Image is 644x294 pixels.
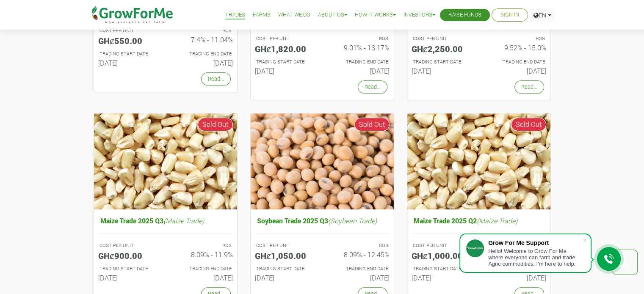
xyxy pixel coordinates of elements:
a: Raise Funds [448,11,481,19]
a: Read... [201,72,231,85]
h5: Maize Trade 2025 Q2 [412,214,546,227]
p: Estimated Trading Start Date [256,265,315,272]
a: How it Works [355,11,396,19]
h5: Soybean Trade 2025 Q3 [255,214,390,227]
p: ROS [330,242,388,249]
h6: [DATE] [255,274,316,282]
p: Estimated Trading End Date [330,265,388,272]
h5: GHȼ1,820.00 [255,44,316,54]
p: Estimated Trading End Date [173,265,232,272]
p: Estimated Trading End Date [330,58,388,66]
h5: GHȼ900.00 [98,250,159,261]
a: Maize Trade 2025 Q3(Maize Trade) COST PER UNIT GHȼ900.00 ROS 8.09% - 11.9% TRADING START DATE [DA... [98,214,233,285]
h5: Maize Trade 2025 Q3 [98,214,233,227]
p: ROS [486,35,545,42]
h5: GHȼ1,050.00 [255,250,316,261]
h5: GHȼ2,250.00 [412,44,473,54]
p: COST PER UNIT [100,27,158,34]
a: Investors [404,11,435,19]
p: COST PER UNIT [256,242,315,249]
img: growforme image [251,113,394,209]
i: (Maize Trade) [163,216,204,225]
span: Sold Out [511,118,546,131]
a: Trades [225,11,245,19]
h5: GHȼ550.00 [98,36,159,46]
div: Grow For Me Support [488,239,582,246]
span: Sold Out [354,118,390,131]
p: ROS [173,27,232,34]
h6: [DATE] [412,274,473,282]
p: Estimated Trading Start Date [413,58,471,66]
i: (Maize Trade) [477,216,517,225]
p: COST PER UNIT [413,35,471,42]
img: growforme image [407,113,550,209]
h6: [DATE] [329,274,390,282]
h6: 8.09% - 12.45% [329,250,390,258]
h6: 9.01% - 13.17% [329,44,390,52]
h6: 7.4% - 11.04% [172,36,233,44]
h6: [DATE] [485,67,546,75]
h6: [DATE] [98,274,159,282]
i: (Soybean Trade) [328,216,377,225]
p: Estimated Trading End Date [486,58,545,66]
p: Estimated Trading Start Date [256,58,315,66]
a: Soybean Trade 2025 Q3(Soybean Trade) COST PER UNIT GHȼ1,050.00 ROS 8.09% - 12.45% TRADING START D... [255,214,390,285]
h6: [DATE] [172,59,233,67]
a: About Us [318,11,347,19]
a: Read... [358,80,387,93]
h6: [DATE] [329,67,390,75]
span: Sold Out [198,118,233,131]
p: COST PER UNIT [256,35,315,42]
h6: 8.09% - 11.9% [172,250,233,258]
p: ROS [173,242,232,249]
h6: [DATE] [255,67,316,75]
div: Hello! Welcome to Grow For Me where everyone can farm and trade Agric commodities. I'm here to help. [488,248,582,267]
h6: [DATE] [485,274,546,282]
p: Estimated Trading Start Date [413,265,471,272]
a: Farms [253,11,271,19]
h5: GHȼ1,000.00 [412,250,473,261]
a: Maize Trade 2025 Q2(Maize Trade) COST PER UNIT GHȼ1,000.00 ROS 5.43% - 12.86% TRADING START DATE ... [412,214,546,285]
h6: [DATE] [412,67,473,75]
a: Read... [514,80,544,93]
a: EN [530,8,555,22]
p: Estimated Trading Start Date [100,50,158,58]
a: What We Do [278,11,310,19]
p: COST PER UNIT [413,242,471,249]
p: Estimated Trading Start Date [100,265,158,272]
img: growforme image [94,113,237,209]
p: ROS [330,35,388,42]
h6: 9.52% - 15.0% [485,44,546,52]
h6: [DATE] [172,274,233,282]
a: Sign In [500,11,519,19]
h6: [DATE] [98,59,159,67]
p: COST PER UNIT [100,242,158,249]
p: Estimated Trading End Date [173,50,232,58]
